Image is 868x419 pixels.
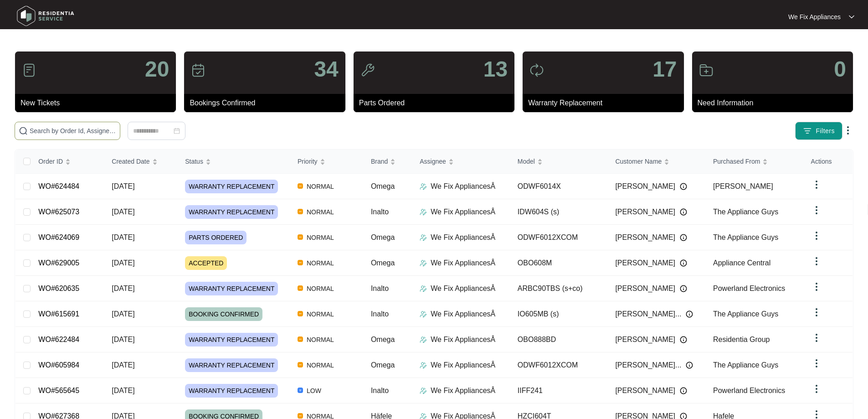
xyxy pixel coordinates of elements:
[303,360,338,371] span: NORMAL
[371,361,395,369] span: Omega
[713,208,778,216] span: The Appliance Guys
[420,310,427,318] img: Assigner Icon
[510,199,608,225] td: IDW604S (s)
[608,150,706,174] th: Customer Name
[431,309,495,320] p: We Fix AppliancesÂ
[615,156,662,166] span: Customer Name
[112,208,134,216] span: [DATE]
[303,232,338,243] span: NORMAL
[803,126,812,135] img: filter icon
[420,259,427,267] img: Assigner Icon
[371,336,395,343] span: Omega
[680,183,687,190] img: Info icon
[303,385,325,396] span: LOW
[14,2,77,30] img: residentia service logo
[112,182,134,190] span: [DATE]
[615,232,675,243] span: [PERSON_NAME]
[298,183,303,189] img: Vercel Logo
[185,256,227,270] span: ACCEPTED
[38,208,79,216] a: WO#625073
[38,259,79,267] a: WO#629005
[431,258,495,269] p: We Fix AppliancesÂ
[510,276,608,301] td: ARBC90TBS (s+co)
[298,413,303,419] img: Vercel Logo
[31,150,104,174] th: Order ID
[360,63,375,78] img: icon
[680,285,687,292] img: Info icon
[314,58,338,80] p: 34
[686,310,693,318] img: Info icon
[811,256,822,267] img: dropdown arrow
[842,125,853,136] img: dropdown arrow
[510,327,608,352] td: OBO888BD
[185,231,247,244] span: PARTS ORDERED
[713,336,770,343] span: Residentia Group
[431,283,495,294] p: We Fix AppliancesÂ
[290,150,364,174] th: Priority
[699,63,714,78] img: icon
[185,358,278,372] span: WARRANTY REPLACEMENT
[510,301,608,327] td: IO605MB (s)
[420,183,427,190] img: Assigner Icon
[431,181,495,192] p: We Fix AppliancesÂ
[811,230,822,241] img: dropdown arrow
[713,387,785,394] span: Powerland Electronics
[364,150,412,174] th: Brand
[420,362,427,369] img: Assigner Icon
[19,126,28,135] img: search-icon
[615,360,681,371] span: [PERSON_NAME]...
[371,310,389,318] span: Inalto
[185,307,262,321] span: BOOKING CONFIRMED
[104,150,178,174] th: Created Date
[431,334,495,345] p: We Fix AppliancesÂ
[38,310,79,318] a: WO#615691
[510,150,608,174] th: Model
[706,150,804,174] th: Purchased From
[38,361,79,369] a: WO#605984
[615,181,675,192] span: [PERSON_NAME]
[510,225,608,250] td: ODWF6012XCOM
[811,179,822,190] img: dropdown arrow
[811,383,822,394] img: dropdown arrow
[178,150,290,174] th: Status
[185,333,278,347] span: WARRANTY REPLACEMENT
[816,126,835,136] span: Filters
[185,282,278,295] span: WARRANTY REPLACEMENT
[371,182,395,190] span: Omega
[420,285,427,292] img: Assigner Icon
[431,360,495,371] p: We Fix AppliancesÂ
[811,332,822,343] img: dropdown arrow
[713,156,760,166] span: Purchased From
[38,387,79,394] a: WO#565645
[615,334,675,345] span: [PERSON_NAME]
[371,387,389,394] span: Inalto
[713,233,778,241] span: The Appliance Guys
[510,378,608,403] td: IIFF241
[615,283,675,294] span: [PERSON_NAME]
[112,259,134,267] span: [DATE]
[795,122,842,140] button: filter iconFilters
[615,385,675,396] span: [PERSON_NAME]
[298,311,303,316] img: Vercel Logo
[412,150,510,174] th: Assignee
[698,98,853,109] p: Need Information
[112,233,134,241] span: [DATE]
[615,309,681,320] span: [PERSON_NAME]...
[303,181,338,192] span: NORMAL
[420,156,446,166] span: Assignee
[811,205,822,216] img: dropdown arrow
[185,384,278,398] span: WARRANTY REPLACEMENT
[371,208,389,216] span: Inalto
[112,361,134,369] span: [DATE]
[529,63,544,78] img: icon
[652,58,677,80] p: 17
[615,207,675,217] span: [PERSON_NAME]
[298,336,303,342] img: Vercel Logo
[303,283,338,294] span: NORMAL
[680,208,687,216] img: Info icon
[38,285,79,292] a: WO#620635
[420,336,427,343] img: Assigner Icon
[615,258,675,269] span: [PERSON_NAME]
[680,336,687,343] img: Info icon
[30,126,116,136] input: Search by Order Id, Assignee Name, Customer Name, Brand and Model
